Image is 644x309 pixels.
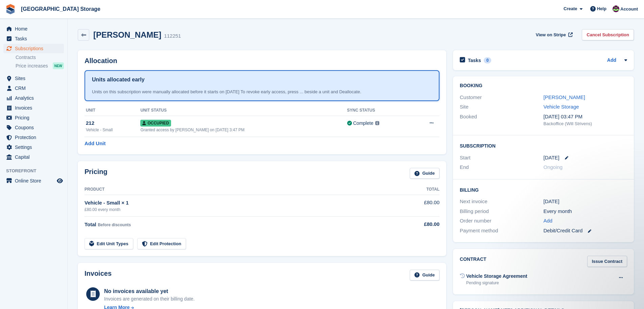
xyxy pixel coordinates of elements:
[3,34,64,43] a: menu
[3,142,64,152] a: menu
[140,120,171,127] span: Occupied
[86,119,140,127] div: 212
[92,89,432,95] div: Units on this subscription were manually allocated before it starts on [DATE] To revoke early acc...
[460,163,543,171] div: End
[375,121,379,125] img: icon-info-grey-7440780725fd019a000dd9b08b2336e03edf1995a4989e88bcd33f0948082b44.svg
[392,184,439,195] th: Total
[544,164,563,170] span: Ongoing
[3,24,64,34] a: menu
[85,184,392,195] th: Product
[460,186,627,193] h2: Billing
[3,123,64,132] a: menu
[460,256,486,267] h2: Contract
[15,176,55,186] span: Online Store
[15,152,55,162] span: Capital
[533,29,574,40] a: View on Stripe
[544,227,627,235] div: Debit/Credit Card
[104,287,195,295] div: No invoices available yet
[137,238,186,249] a: Edit Protection
[85,199,392,207] div: Vehicle - Small × 1
[544,154,559,162] time: 2025-11-01 00:00:00 UTC
[85,238,133,249] a: Edit Unit Types
[564,5,577,12] span: Create
[460,198,543,206] div: Next invoice
[460,113,543,127] div: Booked
[15,123,55,132] span: Coupons
[3,176,64,186] a: menu
[15,34,55,43] span: Tasks
[3,93,64,103] a: menu
[15,93,55,103] span: Analytics
[544,217,553,225] a: Add
[460,103,543,111] div: Site
[347,105,411,116] th: Sync Status
[98,223,131,227] span: Before discounts
[85,221,96,227] span: Total
[3,83,64,93] a: menu
[3,74,64,83] a: menu
[484,57,492,63] div: 0
[5,4,16,14] img: stora-icon-8386f47178a22dfd0bd8f6a31ec36ba5ce8667c1dd55bd0f319d3a0aa187defe.svg
[544,104,579,110] a: Vehicle Storage
[587,256,627,267] a: Issue Contract
[53,62,64,69] div: NEW
[85,270,112,281] h2: Invoices
[85,140,105,148] a: Add Unit
[466,273,527,280] div: Vehicle Storage Agreement
[582,29,634,40] a: Cancel Subscription
[392,195,439,216] td: £80.00
[140,105,347,116] th: Unit Status
[460,83,627,89] h2: Booking
[140,127,347,133] div: Granted access by [PERSON_NAME] on [DATE] 3:47 PM
[544,113,627,121] div: [DATE] 03:47 PM
[15,74,55,83] span: Sites
[460,142,627,149] h2: Subscription
[597,5,606,12] span: Help
[92,76,145,84] h1: Units allocated early
[85,207,392,213] div: £80.00 every month
[104,295,195,303] div: Invoices are generated on their billing date.
[85,105,140,116] th: Unit
[392,220,439,228] div: £80.00
[460,94,543,101] div: Customer
[3,152,64,162] a: menu
[544,198,627,206] div: [DATE]
[15,133,55,142] span: Protection
[86,127,140,133] div: Vehicle - Small
[613,5,619,12] img: Gordy Scott
[460,227,543,235] div: Payment method
[164,32,181,40] div: 112251
[15,44,55,53] span: Subscriptions
[410,270,439,281] a: Guide
[15,113,55,122] span: Pricing
[3,133,64,142] a: menu
[85,168,108,179] h2: Pricing
[93,30,161,39] h2: [PERSON_NAME]
[353,120,374,127] div: Complete
[15,142,55,152] span: Settings
[3,44,64,53] a: menu
[410,168,439,179] a: Guide
[466,280,527,286] div: Pending signature
[18,3,103,15] a: [GEOGRAPHIC_DATA] Storage
[6,168,67,174] span: Storefront
[16,63,48,69] span: Price increases
[15,83,55,93] span: CRM
[15,103,55,113] span: Invoices
[3,113,64,122] a: menu
[607,57,616,64] a: Add
[460,208,543,215] div: Billing period
[544,208,627,215] div: Every month
[460,217,543,225] div: Order number
[468,57,481,63] h2: Tasks
[620,6,638,13] span: Account
[536,32,566,38] span: View on Stripe
[15,24,55,34] span: Home
[460,154,543,162] div: Start
[16,62,64,70] a: Price increases NEW
[85,57,439,65] h2: Allocation
[3,103,64,113] a: menu
[16,54,64,61] a: Contracts
[544,94,585,100] a: [PERSON_NAME]
[56,177,64,185] a: Preview store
